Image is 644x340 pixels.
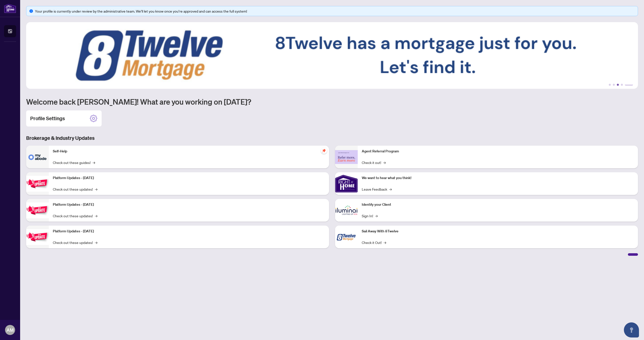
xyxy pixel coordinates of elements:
[53,240,97,245] a: Check out these updates!→
[621,84,623,86] button: 4
[384,240,386,245] span: →
[362,186,392,192] a: Leave Feedback→
[53,213,97,219] a: Check out these updates!→
[362,202,634,207] p: Identify your Client
[321,148,327,154] span: pushpin
[362,229,634,234] p: Sail Away With 8Twelve
[362,175,634,181] p: We want to hear what you think!
[26,135,638,142] h3: Brokerage & Industry Updates
[26,146,49,168] img: Self-Help
[30,115,65,122] h2: Profile Settings
[609,84,611,86] button: 1
[93,160,95,165] span: →
[383,160,386,165] span: →
[4,4,16,13] img: logo
[26,202,49,218] img: Platform Updates - July 8, 2025
[362,213,378,219] a: Sign In!→
[335,199,358,222] img: Identify your Client
[335,172,358,195] img: We want to hear what you think!
[95,186,97,192] span: →
[362,149,634,154] p: Agent Referral Program
[53,229,325,234] p: Platform Updates - [DATE]
[26,229,49,245] img: Platform Updates - June 23, 2025
[26,176,49,192] img: Platform Updates - July 21, 2025
[95,240,97,245] span: →
[26,97,638,106] h1: Welcome back [PERSON_NAME]! What are you working on [DATE]?
[613,84,615,86] button: 2
[617,84,619,86] button: 3
[625,84,633,86] button: 5
[335,150,358,164] img: Agent Referral Program
[53,186,97,192] a: Check out these updates!→
[53,175,325,181] p: Platform Updates - [DATE]
[335,226,358,248] img: Sail Away With 8Twelve
[53,160,95,165] a: Check out these guides!→
[624,322,639,337] button: Open asap
[95,213,97,219] span: →
[26,22,638,89] img: Slide 4
[53,149,325,154] p: Self-Help
[7,326,14,333] span: AM
[362,160,386,165] a: Check it out!→
[53,202,325,207] p: Platform Updates - [DATE]
[35,8,635,14] div: Your profile is currently under review by the administrative team. We’ll let you know once you’re...
[389,186,392,192] span: →
[29,9,33,13] span: info-circle
[362,240,386,245] a: Check it Out!→
[375,213,378,219] span: →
